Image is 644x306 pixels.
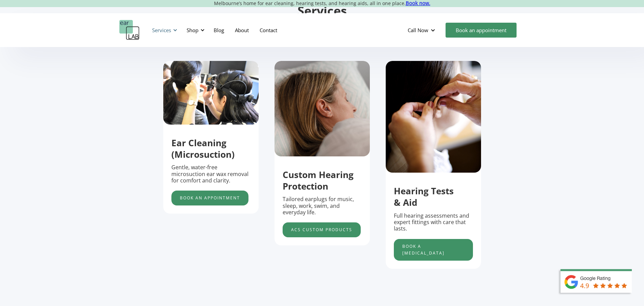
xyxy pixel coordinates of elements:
div: Services [148,20,179,40]
strong: Ear Cleaning (Microsuction) [171,137,235,160]
a: Contact [254,20,283,40]
div: 1 of 5 [163,61,259,214]
a: Book an appointment [446,23,517,38]
div: Shop [187,27,198,34]
div: Call Now [408,27,428,34]
a: acs custom products [283,222,361,237]
div: 3 of 5 [386,61,481,269]
div: Call Now [402,20,442,40]
div: Services [152,27,171,34]
p: Full hearing assessments and expert fittings with care that lasts. [394,213,473,232]
a: Book a [MEDICAL_DATA] [394,239,473,261]
div: 2 of 5 [275,61,370,245]
strong: Hearing Tests & Aid [394,185,454,209]
a: Blog [208,20,230,40]
a: Book an appointment [171,191,248,205]
h2: Services [163,3,481,19]
strong: Custom Hearing Protection [283,169,354,192]
img: putting hearing protection in [386,61,481,173]
div: Shop [183,20,207,40]
a: About [230,20,254,40]
a: home [119,20,140,40]
p: Tailored earplugs for music, sleep, work, swim, and everyday life. [283,196,362,216]
p: Gentle, water-free microsuction ear wax removal for comfort and clarity. [171,164,251,184]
